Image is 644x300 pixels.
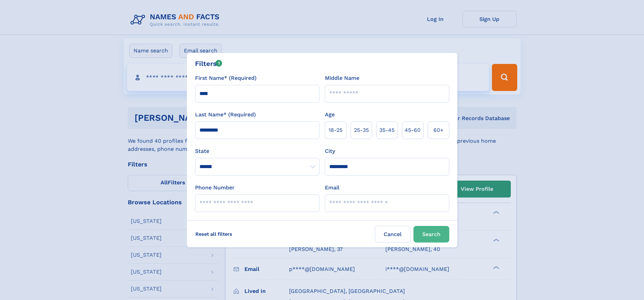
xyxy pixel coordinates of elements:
[354,126,369,134] span: 25‑35
[195,147,319,155] label: State
[191,226,237,242] label: Reset all filters
[375,226,411,243] label: Cancel
[325,74,359,82] label: Middle Name
[413,226,449,243] button: Search
[329,126,342,134] span: 18‑25
[325,184,339,192] label: Email
[325,147,335,155] label: City
[195,184,235,192] label: Phone Number
[195,74,257,82] label: First Name* (Required)
[195,59,222,69] div: Filters
[379,126,395,134] span: 35‑45
[195,111,256,119] label: Last Name* (Required)
[433,126,444,134] span: 60+
[405,126,421,134] span: 45‑60
[325,111,335,119] label: Age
